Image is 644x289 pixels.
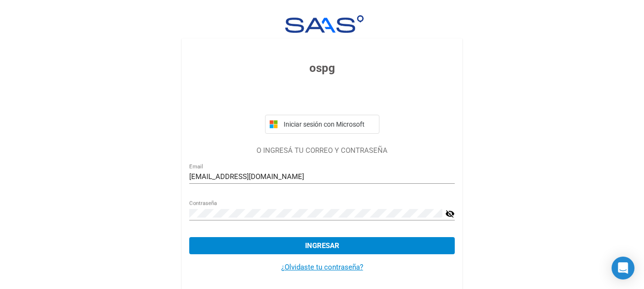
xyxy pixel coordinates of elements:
[260,87,384,108] iframe: Botón Iniciar sesión con Google
[305,241,339,250] span: Ingresar
[189,145,455,156] p: O INGRESÁ TU CORREO Y CONTRASEÑA
[189,237,455,254] button: Ingresar
[612,257,634,279] div: Open Intercom Messenger
[189,60,455,77] h3: ospg
[445,208,455,219] mat-icon: visibility_off
[265,115,379,134] button: Iniciar sesión con Microsoft
[281,263,363,271] a: ¿Olvidaste tu contraseña?
[282,120,375,128] span: Iniciar sesión con Microsoft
